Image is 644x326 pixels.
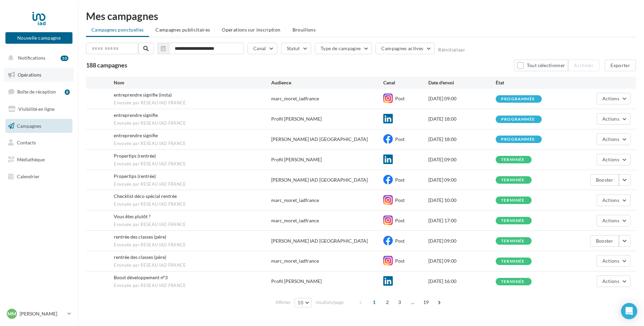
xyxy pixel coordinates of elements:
span: Actions [602,116,619,122]
span: Envoyée par RESEAU IAD FRANCE [114,161,271,167]
div: Date d'envoi [428,79,496,86]
span: Vous êtes plutôt ? [114,213,151,219]
button: Notifications 10 [4,51,71,65]
a: MM [PERSON_NAME] [5,307,72,320]
span: Opérations [18,72,41,78]
span: Envoyée par RESEAU IAD FRANCE [114,262,271,268]
span: Médiathèque [17,157,45,162]
div: terminée [501,178,525,182]
span: 1 [369,297,380,308]
span: Calendrier [17,174,40,179]
div: Canal [383,79,428,86]
span: 2 [382,297,393,308]
a: Calendrier [4,169,74,184]
span: Afficher [276,299,291,306]
div: programmée [501,97,535,101]
button: Canal [248,43,277,54]
span: Envoyée par RESEAU IAD FRANCE [114,222,271,228]
button: Booster [590,174,619,186]
span: Campagnes [17,123,41,128]
span: rentrée des classes (père) [114,234,166,240]
span: Actions [602,278,619,284]
button: Réinitialiser [438,47,465,53]
button: 10 [295,298,312,307]
div: [DATE] 09:00 [428,258,496,264]
div: [PERSON_NAME] IAD [GEOGRAPHIC_DATA] [271,136,368,143]
a: Médiathèque [4,152,74,167]
div: terminée [501,158,525,162]
span: 3 [394,297,405,308]
div: Mes campagnes [86,11,636,21]
div: [DATE] 17:00 [428,217,496,224]
span: Actions [602,218,619,223]
div: [DATE] 09:00 [428,177,496,183]
div: Profil [PERSON_NAME] [271,156,322,163]
div: terminée [501,198,525,203]
span: Visibilité en ligne [18,106,55,112]
div: [DATE] 09:00 [428,95,496,102]
a: Boîte de réception8 [4,84,74,99]
span: Actions [602,136,619,142]
span: Post [395,136,405,142]
span: Envoyée par RESEAU IAD FRANCE [114,181,271,187]
span: entreprendre signifie (insta) [114,92,172,98]
button: Archiver [568,60,599,71]
a: Opérations [4,68,74,82]
span: entreprendre signifie [114,112,158,118]
p: [PERSON_NAME] [20,310,65,317]
div: marc_moret_iadfrance [271,95,319,102]
span: Envoyée par RESEAU IAD FRANCE [114,201,271,207]
span: Post [395,177,405,183]
button: Actions [597,195,630,206]
span: MM [7,310,16,317]
span: Campagnes publicitaires [155,27,210,33]
div: [DATE] 16:00 [428,278,496,285]
span: entreprendre signifie [114,133,158,138]
button: Actions [597,154,630,165]
div: terminée [501,280,525,284]
button: Statut [281,43,311,54]
span: Checklist déco spécial rentrée [114,193,177,199]
span: Envoyée par RESEAU IAD FRANCE [114,120,271,126]
span: Post [395,96,405,101]
div: [PERSON_NAME] IAD [GEOGRAPHIC_DATA] [271,177,368,183]
button: Actions [597,134,630,145]
div: [DATE] 09:00 [428,156,496,163]
div: Profil [PERSON_NAME] [271,116,322,122]
div: [PERSON_NAME] IAD [GEOGRAPHIC_DATA] [271,238,368,244]
span: Boîte de réception [17,89,56,95]
span: Actions [602,197,619,203]
span: Propertips (rentrée) [114,173,156,179]
span: Envoyée par RESEAU IAD FRANCE [114,242,271,248]
span: 19 [421,297,432,308]
span: 188 campagnes [86,61,127,69]
a: Visibilité en ligne [4,102,74,116]
div: Audience [271,79,384,86]
button: Tout sélectionner [514,60,568,71]
div: Nom [114,79,271,86]
button: Booster [590,235,619,247]
div: terminée [501,219,525,223]
div: État [496,79,563,86]
span: Post [395,258,405,264]
div: programmée [501,137,535,142]
a: Contacts [4,136,74,150]
span: Contacts [17,140,36,145]
span: Envoyée par RESEAU IAD FRANCE [114,100,271,106]
span: Envoyée par RESEAU IAD FRANCE [114,283,271,289]
div: terminée [501,259,525,264]
span: Post [395,197,405,203]
button: Actions [597,215,630,226]
span: Boost développement n°3 [114,274,168,280]
button: Actions [597,255,630,267]
span: Post [395,238,405,244]
div: Open Intercom Messenger [621,303,637,319]
div: [DATE] 09:00 [428,238,496,244]
div: programmée [501,117,535,122]
div: terminée [501,239,525,243]
span: 10 [298,300,303,305]
button: Exporter [605,60,636,71]
button: Nouvelle campagne [5,32,72,44]
button: Actions [597,113,630,125]
span: Actions [602,157,619,162]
